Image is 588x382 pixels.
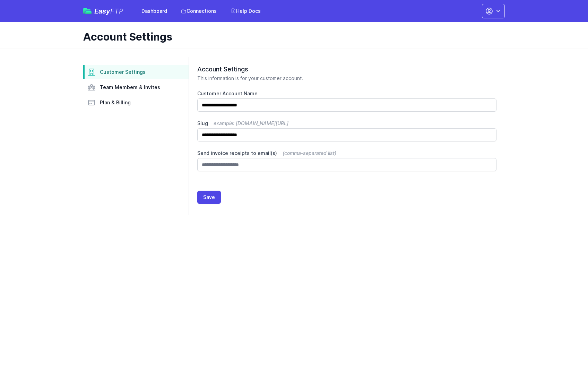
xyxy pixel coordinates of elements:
a: Plan & Billing [83,96,189,110]
a: Dashboard [137,5,171,17]
span: Plan & Billing [100,99,131,106]
a: EasyFTP [83,8,123,15]
a: Help Docs [226,5,265,17]
button: Save [197,191,221,204]
span: (comma-separated list) [283,150,336,156]
p: This information is for your customer account. [197,75,496,82]
a: Team Members & Invites [83,80,189,94]
h2: Account Settings [197,65,496,73]
span: Team Members & Invites [100,84,160,91]
a: Customer Settings [83,65,189,79]
label: Slug [197,120,496,127]
label: Send invoice receipts to email(s) [197,150,496,157]
span: Customer Settings [100,69,146,76]
a: Connections [177,5,221,17]
h1: Account Settings [83,31,499,43]
span: example: [DOMAIN_NAME][URL] [214,120,288,126]
label: Customer Account Name [197,90,496,97]
span: Easy [94,8,123,15]
img: easyftp_logo.png [83,8,92,14]
span: FTP [110,7,123,15]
